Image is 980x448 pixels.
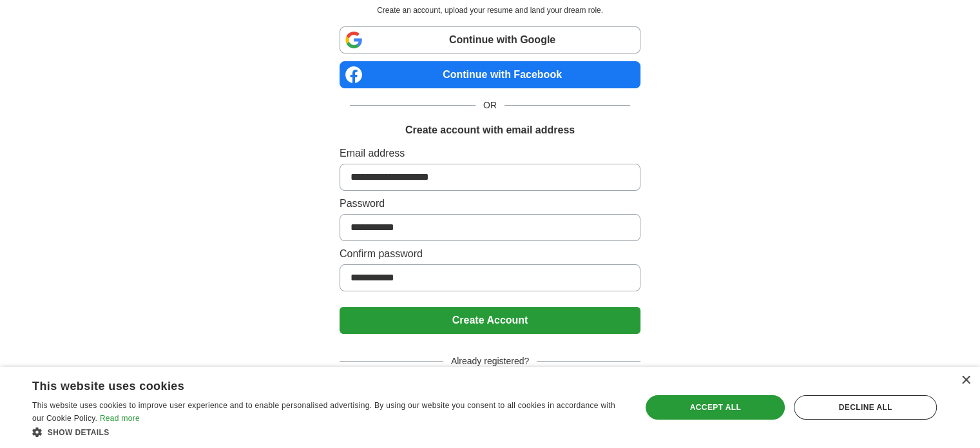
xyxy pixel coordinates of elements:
button: Create Account [340,307,640,334]
span: OR [476,99,504,112]
div: Close [961,376,970,385]
a: Continue with Google [340,26,640,54]
div: Decline all [794,395,937,420]
a: Read more, opens a new window [100,414,140,423]
div: This website uses cookies [32,375,591,394]
span: Already registered? [443,355,537,368]
label: Confirm password [340,246,640,262]
span: This website uses cookies to improve user experience and to enable personalised advertising. By u... [32,401,615,423]
a: Continue with Facebook [340,61,640,88]
h1: Create account with email address [405,122,575,138]
div: Show details [32,425,623,438]
div: Accept all [646,395,785,420]
label: Email address [340,146,640,161]
p: Create an account, upload your resume and land your dream role. [342,5,638,16]
label: Password [340,196,640,211]
span: Show details [48,428,110,437]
